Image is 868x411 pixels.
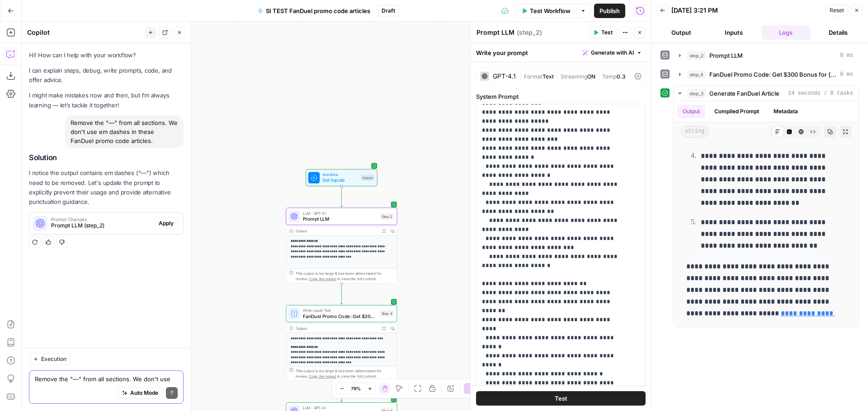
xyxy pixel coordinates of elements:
span: Apply [159,219,174,227]
button: Metadata [768,105,803,118]
span: 0.3 [617,73,626,80]
span: ( step_2 ) [517,28,542,37]
span: Copy the output [309,374,336,379]
span: Test [601,28,613,37]
div: This output is too large & has been abbreviated for review. to view the full content. [296,270,394,282]
span: Test Workflow [530,6,571,15]
span: Format [524,73,542,80]
button: 0 ms [674,48,859,63]
span: Workflow [322,171,358,177]
g: Edge from start to step_2 [340,186,343,207]
button: Test [589,27,617,38]
label: System Prompt [476,92,646,101]
button: Logs [762,25,811,40]
span: FanDuel Promo Code: Get $300 Bonus for {{ event_title }} [709,70,836,79]
button: 14 seconds / 8 tasks [674,86,859,101]
span: Prompt LLM [303,215,377,222]
div: Step 4 [380,310,394,317]
div: Step 2 [380,213,394,219]
button: Publish [594,4,625,18]
span: Draft [382,7,395,15]
div: Output [296,325,377,331]
button: Execution [29,353,71,365]
div: Write your prompt [471,43,651,62]
span: Publish [599,6,620,15]
g: Edge from step_4 to step_3 [340,381,343,402]
span: SI TEST FanDuel promo code articles [266,6,370,15]
span: | [554,71,561,80]
div: Copilot [27,28,142,37]
span: Generate FanDuel Article [709,89,779,98]
p: I notice the output contains em dashes ("—") which need to be removed. Let's update the prompt to... [29,168,184,207]
button: Compiled Prompt [709,105,764,118]
button: SI TEST FanDuel promo code articles [252,4,376,18]
button: Test [476,391,646,406]
h2: Solution [29,153,184,162]
span: Text [542,73,554,80]
button: Output [657,25,706,40]
textarea: Prompt LLM [476,28,514,37]
span: | [519,71,524,80]
button: Details [814,25,863,40]
span: ON [587,73,595,80]
span: Prompt Changes [51,217,151,222]
div: Write Liquid TextFanDuel Promo Code: Get $300 Bonus for {{ event_title }}Step 4Output**** **** **... [286,305,397,381]
div: WorkflowSet InputsInputs [286,169,397,186]
div: GPT-4.1 [493,73,516,79]
span: 0 ms [840,51,853,60]
span: step_3 [687,89,706,98]
span: Streaming [561,73,587,80]
span: Copy the output [309,277,336,282]
button: Reset [826,5,848,16]
span: Auto Mode [130,389,158,397]
button: Output [677,105,705,118]
div: Remove the "—" from all sections. We don't use em dashes in these FanDuel promo code articles. [65,115,184,148]
span: 0 ms [840,70,853,79]
span: Execution [41,355,66,363]
span: step_4 [687,70,706,79]
div: 14 seconds / 8 tasks [674,101,859,327]
span: step_2 [687,51,706,60]
span: Write Liquid Text [303,308,377,314]
button: Generate with AI [579,47,646,59]
span: FanDuel Promo Code: Get $300 Bonus for {{ event_title }} [303,313,377,320]
g: Edge from step_2 to step_4 [340,284,343,305]
button: Auto Mode [118,387,162,399]
p: I might make mistakes now and then, but I’m always learning — let’s tackle it together! [29,91,184,110]
span: Temp [602,73,617,80]
button: 0 ms [674,67,859,82]
span: Reset [830,6,844,14]
p: I can explain steps, debug, write prompts, code, and offer advice. [29,66,184,85]
span: 79% [351,385,361,392]
span: LLM · GPT-4.1 [303,210,377,216]
button: Test Workflow [516,4,576,18]
span: Test [555,394,567,403]
span: LLM · GPT-4.1 [303,405,377,411]
button: Apply [155,217,178,229]
span: Set Inputs [322,176,358,184]
div: This output is too large & has been abbreviated for review. to view the full content. [296,368,394,379]
span: string [681,126,708,138]
span: Prompt LLM [709,51,743,60]
span: Generate with AI [591,49,634,57]
div: Output [296,228,377,234]
p: Hi! How can I help with your workflow? [29,51,184,60]
span: | [595,71,602,80]
div: Inputs [361,175,374,181]
span: Prompt LLM (step_2) [51,222,151,230]
button: Inputs [709,25,758,40]
span: 14 seconds / 8 tasks [788,89,853,97]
